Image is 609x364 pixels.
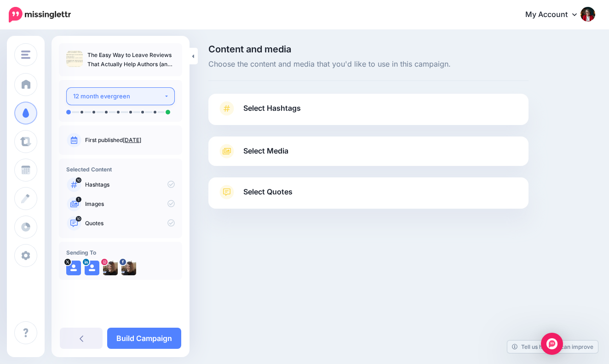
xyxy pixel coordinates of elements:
[76,177,81,183] span: 10
[87,51,175,69] p: The Easy Way to Leave Reviews That Actually Help Authors (and Readers)
[66,261,81,275] img: user_default_image.png
[66,51,83,67] img: 849000d3c6222379cd71da5de07a18a4_thumb.jpg
[123,136,141,143] a: [DATE]
[76,216,81,222] span: 10
[85,219,175,227] p: Quotes
[21,51,30,59] img: menu.png
[243,186,293,198] span: Select Quotes
[243,102,301,114] span: Select Hashtags
[218,101,519,125] a: Select Hashtags
[9,7,71,23] img: Missinglettr
[85,261,99,275] img: user_default_image.png
[85,136,175,144] p: First published
[103,261,118,275] img: 312092693_141646471941436_4531409903752221137_n-bsa135089.jpg
[121,261,136,275] img: 250822597_561618321794201_6841012283684770267_n-bsa135088.jpg
[85,181,175,189] p: Hashtags
[73,91,164,102] div: 12 month evergreen
[218,144,519,159] a: Select Media
[516,4,595,26] a: My Account
[541,333,563,355] div: Open Intercom Messenger
[208,58,529,70] span: Choose the content and media that you'd like to use in this campaign.
[76,197,81,202] span: 1
[507,341,598,353] a: Tell us how we can improve
[218,185,519,209] a: Select Quotes
[243,145,288,157] span: Select Media
[66,249,175,256] h4: Sending To
[66,166,175,173] h4: Selected Content
[85,200,175,208] p: Images
[208,45,529,54] span: Content and media
[66,87,175,105] button: 12 month evergreen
